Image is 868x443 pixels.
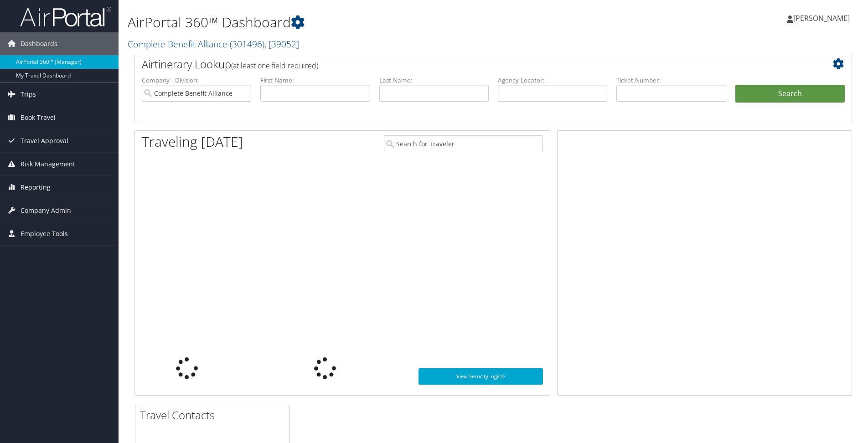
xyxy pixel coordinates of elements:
[21,83,36,106] span: Trips
[20,6,111,27] img: airportal-logo.png
[21,153,75,175] span: Risk Management
[21,199,71,222] span: Company Admin
[264,38,299,50] span: , [ 39052 ]
[498,76,607,85] label: Agency Locator:
[735,85,845,103] button: Search
[793,13,850,23] span: [PERSON_NAME]
[379,76,489,85] label: Last Name:
[21,129,68,152] span: Travel Approval
[142,57,785,72] h2: Airtinerary Lookup
[140,407,289,423] h2: Travel Contacts
[787,5,859,32] a: [PERSON_NAME]
[21,106,56,129] span: Book Travel
[128,38,299,50] a: Complete Benefit Alliance
[21,222,68,245] span: Employee Tools
[230,38,264,50] span: ( 301496 )
[384,135,543,152] input: Search for Traveler
[418,368,543,385] a: View SecurityLogic®
[21,32,57,55] span: Dashboards
[231,61,318,71] span: (at least one field required)
[142,76,251,85] label: Company - Division:
[128,13,615,32] h1: AirPortal 360™ Dashboard
[260,76,370,85] label: First Name:
[142,132,243,151] h1: Traveling [DATE]
[21,176,51,199] span: Reporting
[616,76,726,85] label: Ticket Number:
